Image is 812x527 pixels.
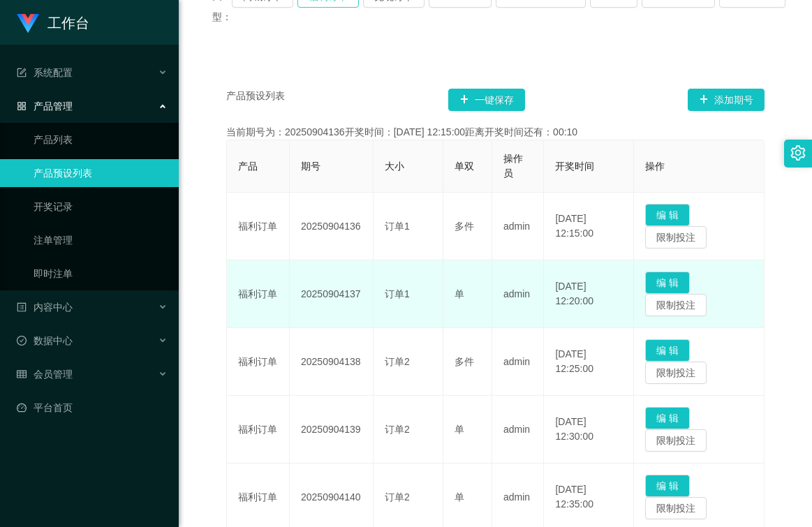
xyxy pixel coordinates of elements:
td: 福利订单 [227,328,290,396]
button: 编 辑 [645,339,690,362]
i: 图标: check-circle-o [17,336,27,346]
a: 注单管理 [34,226,168,254]
td: 20250904138 [290,328,374,396]
span: 多件 [455,356,474,367]
span: 操作员 [503,153,523,179]
span: 订单1 [385,288,410,299]
button: 编 辑 [645,204,690,226]
h1: 工作台 [47,1,89,45]
td: [DATE] 12:15:00 [544,193,634,260]
a: 即时注单 [34,260,168,288]
span: 订单2 [385,491,410,503]
button: 编 辑 [645,407,690,429]
a: 图标: dashboard平台首页 [17,394,168,422]
span: 会员管理 [17,369,73,380]
td: [DATE] 12:25:00 [544,328,634,396]
td: admin [492,328,544,396]
a: 工作台 [17,17,89,28]
span: 数据中心 [17,335,73,346]
i: 图标: appstore-o [17,101,27,111]
td: [DATE] 12:20:00 [544,260,634,328]
button: 限制投注 [645,497,707,519]
span: 大小 [385,161,404,172]
button: 限制投注 [645,362,707,384]
span: 操作 [645,161,665,172]
span: 开奖时间 [555,161,594,172]
span: 产品预设列表 [226,89,285,111]
i: 图标: form [17,68,27,77]
button: 限制投注 [645,294,707,316]
td: 20250904136 [290,193,374,260]
i: 图标: setting [790,145,806,161]
span: 单 [455,491,464,503]
td: 20250904139 [290,396,374,463]
button: 编 辑 [645,475,690,497]
span: 多件 [455,221,474,232]
button: 图标: plus添加期号 [688,89,765,111]
td: admin [492,193,544,260]
button: 编 辑 [645,272,690,294]
td: admin [492,396,544,463]
div: 当前期号为：20250904136开奖时间：[DATE] 12:15:00距离开奖时间还有：00:10 [226,125,765,140]
span: 单 [455,288,464,299]
span: 内容中心 [17,302,73,313]
span: 订单2 [385,356,410,367]
span: 产品管理 [17,101,73,112]
a: 产品列表 [34,126,168,154]
img: logo.9652507e.png [17,14,39,34]
span: 系统配置 [17,67,73,78]
a: 产品预设列表 [34,159,168,187]
span: 产品 [238,161,258,172]
button: 限制投注 [645,429,707,452]
span: 订单2 [385,424,410,435]
td: [DATE] 12:30:00 [544,396,634,463]
td: 福利订单 [227,260,290,328]
td: 20250904137 [290,260,374,328]
i: 图标: table [17,369,27,379]
i: 图标: profile [17,302,27,312]
td: 福利订单 [227,193,290,260]
span: 单 [455,424,464,435]
a: 开奖记录 [34,193,168,221]
button: 限制投注 [645,226,707,248]
button: 图标: plus一键保存 [448,89,525,111]
span: 期号 [301,161,320,172]
td: 福利订单 [227,396,290,463]
span: 订单1 [385,221,410,232]
span: 单双 [455,161,474,172]
td: admin [492,260,544,328]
